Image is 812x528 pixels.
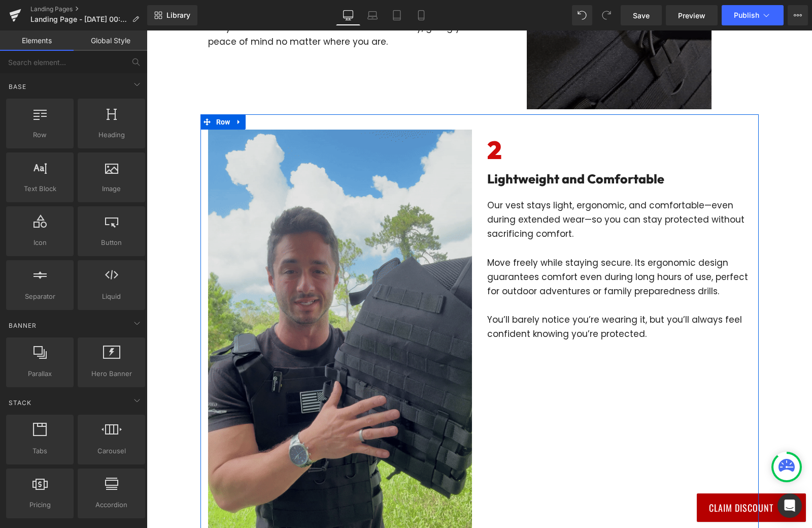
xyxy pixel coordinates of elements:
span: Pricing [9,500,71,510]
span: Row [9,130,71,140]
span: Base [8,82,27,91]
span: Row [67,84,86,99]
a: Preview [666,5,718,25]
a: Expand / Collapse [86,84,99,99]
a: Mobile [409,5,433,25]
h6: 2 [341,99,604,140]
a: Laptop [360,5,385,25]
span: Preview [678,10,705,21]
div: Open Intercom Messenger [777,493,802,518]
span: Icon [9,237,71,248]
span: Save [633,10,650,21]
button: Undo [572,5,592,25]
button: Publish [722,5,784,25]
a: Desktop [336,5,360,25]
a: Global Style [74,30,147,51]
p: Our vest stays light, ergonomic, and comfortable—even during extended wear—so you can stay protec... [341,168,604,210]
span: Library [166,11,190,20]
span: Landing Page - [DATE] 00:50:28 [30,15,128,23]
span: Image [81,183,142,194]
span: Parallax [9,368,71,379]
span: Banner [8,321,38,330]
a: Landing Pages [30,5,147,13]
span: Heading [81,130,142,140]
span: Stack [8,398,32,408]
p: Move freely while staying secure. Its ergonomic design guarantees comfort even during long hours ... [341,211,604,268]
p: You’ll barely notice you’re wearing it, but you’ll always feel confident knowing you’re protected. [341,282,604,310]
a: New Library [147,5,197,25]
span: Accordion [81,500,142,510]
span: Separator [9,291,71,302]
a: Tablet [385,5,409,25]
span: Publish [734,11,759,19]
span: Hero Banner [81,368,142,379]
span: Liquid [81,291,142,302]
span: Text Block [9,183,71,194]
h2: Lightweight and Comfortable [341,140,604,158]
button: Redo [596,5,617,25]
span: Carousel [81,446,142,456]
span: Tabs [9,446,71,456]
button: More [788,5,808,25]
span: Button [81,237,142,248]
